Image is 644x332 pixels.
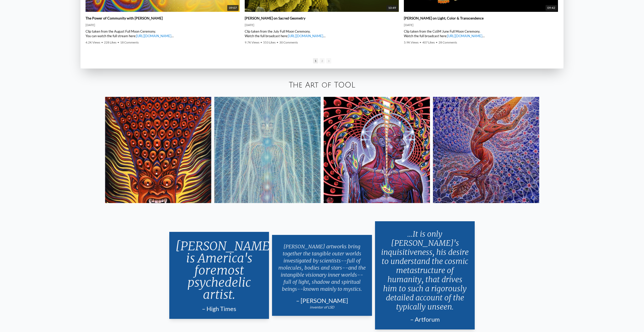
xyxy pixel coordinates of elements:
span: 1 [313,58,318,63]
p: [PERSON_NAME] is America's foremost psychedelic artist. [175,238,263,303]
span: • [420,40,421,44]
a: [URL][DOMAIN_NAME] [288,34,323,38]
a: [URL][DOMAIN_NAME] [447,34,482,38]
span: 228 Likes [104,40,116,44]
div: – [PERSON_NAME] [278,297,366,305]
div: – High Times [175,305,263,313]
span: • [101,40,103,44]
span: 5.9K Views [404,40,419,44]
div: [DATE] [245,23,399,27]
div: Clip taken from the July Full Moon Ceremony. Watch the full broadcast here: | [PERSON_NAME] | ► W... [245,29,399,38]
span: 407 Likes [422,40,435,44]
span: 10:49 [386,5,398,11]
span: • [436,40,438,44]
span: 09:07 [227,5,239,11]
a: [URL][DOMAIN_NAME] [136,34,171,38]
p: ...It is only [PERSON_NAME]'s inquisitiveness, his desire to understand the cosmic metastructure ... [381,227,469,313]
span: 9.7K Views [245,40,259,44]
a: The Power of Community with [PERSON_NAME] [86,16,163,20]
div: – Artforum [381,315,469,323]
span: 09:42 [546,5,557,11]
span: 553 Likes [263,40,276,44]
p: [PERSON_NAME] artworks bring together the tangible outer worlds investigated by scientists--full ... [278,241,366,295]
span: 28 Comments [439,40,457,44]
div: Clip taken from the August Full Moon Ceremony. You can watch the full stream here: | [PERSON_NAME... [86,29,240,38]
span: 2 [320,58,325,63]
span: 18 Comments [120,40,139,44]
span: • [277,40,278,44]
div: Clip taken from the CoSM June Full Moon Ceremony. Watch the full broadcast here: | [PERSON_NAME] ... [404,29,558,38]
div: [DATE] [404,23,558,27]
div: [DATE] [86,23,240,27]
span: • [260,40,262,44]
a: [PERSON_NAME] on Light, Color & Transcendence [404,16,484,20]
a: [PERSON_NAME] on Sacred Geometry [245,16,305,20]
span: 4.2K Views [86,40,100,44]
span: 30 Comments [279,40,298,44]
span: • [117,40,119,44]
a: The Art of TOOL [289,81,355,89]
em: inventor of LSD [310,305,334,309]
